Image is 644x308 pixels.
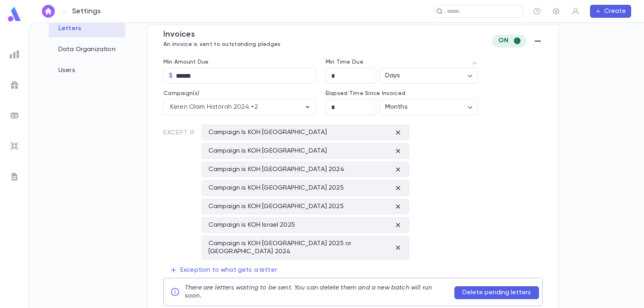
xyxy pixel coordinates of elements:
button: Open [302,101,313,113]
img: logo [6,6,23,22]
p: Elapsed Time Since Invoiced [326,90,478,97]
div: Campaign is KOH Israel 2025 [208,221,295,229]
div: Campaign is KOH [GEOGRAPHIC_DATA] [208,147,327,155]
p: There are letters waiting to be sent. You can delete them and a new batch will run soon. [185,284,448,300]
img: home_white.a664292cf8c1dea59945f0da9f25487c.svg [43,8,53,14]
div: Campaign is KOH [GEOGRAPHIC_DATA] 2025 [208,203,344,211]
p: Min Time Due [326,59,363,68]
div: Days [380,68,478,84]
div: Months [380,99,478,115]
span: Months [385,104,408,110]
div: Campaign is KOH [GEOGRAPHIC_DATA] 2025 or [GEOGRAPHIC_DATA] 2024 [208,240,389,256]
p: Exception to what gets a letter [170,266,277,274]
img: reports_grey.c525e4749d1bce6a11f5fe2a8de1b229.svg [10,50,19,59]
button: Exception to what gets a letter [163,263,283,278]
div: Keren Olam Hatorah 2024 +2 [167,103,258,112]
div: Campaign is KOH [GEOGRAPHIC_DATA] 2024 [208,165,345,174]
img: letters_grey.7941b92b52307dd3b8a917253454ce1c.svg [10,172,19,182]
div: Users [49,62,125,79]
img: campaigns_grey.99e729a5f7ee94e3726e6486bddda8f1.svg [10,80,19,90]
p: $ [169,72,173,80]
div: Campaign Is KOH [GEOGRAPHIC_DATA] [208,128,327,136]
span: Invoice s [163,31,195,39]
div: Campaign is KOH [GEOGRAPHIC_DATA] 2025 [208,184,344,192]
div: Letters [49,20,125,37]
label: Min Amount Due [163,59,316,65]
p: Settings [72,7,101,16]
div: Data Organization [49,41,125,58]
img: imports_grey.530a8a0e642e233f2baf0ef88e8c9fcb.svg [10,141,19,151]
span: Except if [163,123,202,263]
button: Delete pending letters [454,286,539,299]
img: batches_grey.339ca447c9d9533ef1741baa751efc33.svg [10,111,19,120]
p: Campaign(s) [163,90,316,97]
span: Days [385,72,400,79]
p: An invoice is sent to outstanding pledges [163,39,281,48]
button: Create [590,5,631,18]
